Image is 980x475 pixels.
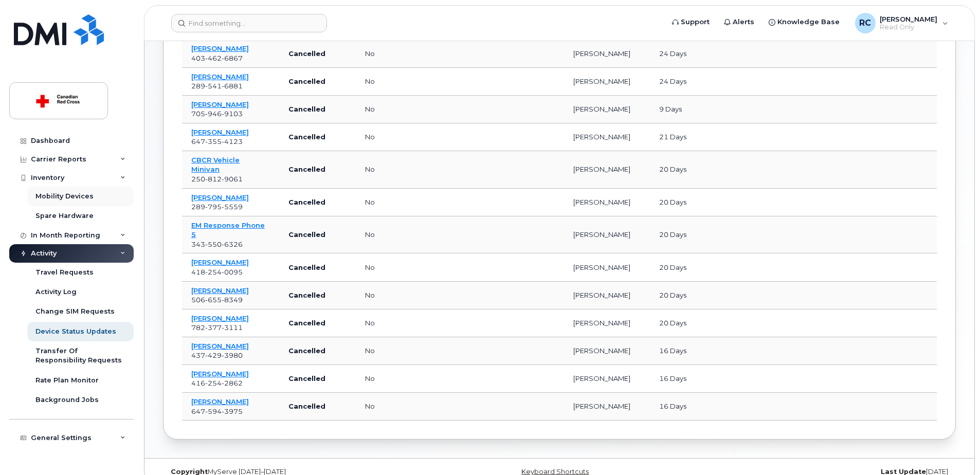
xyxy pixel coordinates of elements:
input: Find something... [171,14,327,32]
a: [PERSON_NAME] [191,342,249,350]
td: [PERSON_NAME] [564,151,650,189]
span: 429 [205,351,222,359]
span: 647 [191,407,243,415]
td: no [356,216,470,254]
td: [PERSON_NAME] [564,96,650,123]
td: no [356,365,470,393]
span: 254 [205,379,222,387]
td: 20 days [650,253,724,281]
td: Cancelled [279,309,356,337]
span: 4123 [222,137,243,145]
a: Knowledge Base [761,12,847,32]
span: 8349 [222,296,243,304]
span: Read Only [880,23,937,31]
td: 20 days [650,216,724,254]
a: EM Response Phone 5 [191,221,265,239]
span: [PERSON_NAME] [880,15,937,23]
td: Cancelled [279,337,356,365]
td: 16 days [650,337,724,365]
span: Support [681,17,710,27]
a: [PERSON_NAME] [191,72,249,81]
td: no [356,40,470,67]
td: [PERSON_NAME] [564,393,650,421]
td: [PERSON_NAME] [564,216,650,254]
span: Knowledge Base [777,17,840,27]
span: 3975 [222,407,243,415]
td: 20 days [650,282,724,309]
span: 377 [205,323,222,332]
span: 437 [191,351,243,359]
span: 250 [191,175,243,183]
td: Cancelled [279,68,356,96]
span: 403 [191,54,243,62]
td: Cancelled [279,282,356,309]
span: RC [859,17,871,29]
span: 254 [205,268,222,276]
span: 594 [205,407,222,415]
span: 9061 [222,175,243,183]
span: Alerts [733,17,754,27]
td: no [356,68,470,96]
span: 6881 [222,82,243,90]
a: [PERSON_NAME] [191,193,249,202]
a: [PERSON_NAME] [191,314,249,322]
span: 6326 [222,240,243,248]
span: 289 [191,203,243,211]
td: 24 days [650,40,724,67]
td: Cancelled [279,216,356,254]
td: 20 days [650,151,724,189]
td: 9 days [650,96,724,123]
span: 705 [191,109,243,118]
span: 2862 [222,379,243,387]
div: Rishi Chauhan [848,13,955,33]
td: Cancelled [279,393,356,421]
td: no [356,309,470,337]
td: Cancelled [279,151,356,189]
td: 24 days [650,68,724,96]
a: [PERSON_NAME] [191,286,249,295]
td: no [356,282,470,309]
td: no [356,253,470,281]
span: 550 [205,240,222,248]
td: 21 days [650,123,724,151]
span: 782 [191,323,243,332]
td: [PERSON_NAME] [564,337,650,365]
td: Cancelled [279,365,356,393]
td: [PERSON_NAME] [564,282,650,309]
span: 812 [205,175,222,183]
td: Cancelled [279,40,356,67]
span: 795 [205,203,222,211]
td: [PERSON_NAME] [564,189,650,216]
a: Alerts [717,12,761,32]
td: [PERSON_NAME] [564,253,650,281]
td: Cancelled [279,189,356,216]
td: Cancelled [279,253,356,281]
span: 462 [205,54,222,62]
span: 946 [205,109,222,118]
span: 541 [205,82,222,90]
td: no [356,337,470,365]
td: no [356,96,470,123]
span: 6867 [222,54,243,62]
td: 20 days [650,309,724,337]
td: 16 days [650,393,724,421]
span: 5559 [222,203,243,211]
td: Cancelled [279,96,356,123]
a: CBCR Vehicle Minivan [191,156,240,174]
td: Cancelled [279,123,356,151]
a: [PERSON_NAME] [191,100,249,108]
span: 289 [191,82,243,90]
td: no [356,123,470,151]
a: [PERSON_NAME] [191,370,249,378]
a: [PERSON_NAME] [191,44,249,52]
span: 9103 [222,109,243,118]
span: 647 [191,137,243,145]
span: 416 [191,379,243,387]
a: [PERSON_NAME] [191,397,249,406]
span: 506 [191,296,243,304]
a: Support [665,12,717,32]
td: no [356,393,470,421]
span: 418 [191,268,243,276]
td: [PERSON_NAME] [564,309,650,337]
td: 20 days [650,189,724,216]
